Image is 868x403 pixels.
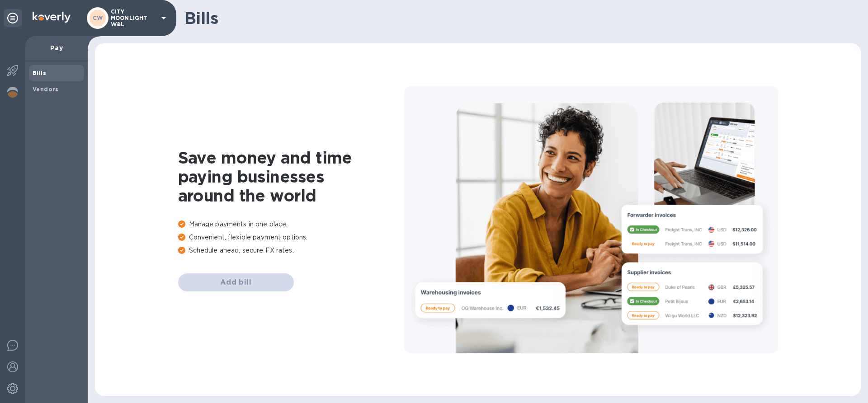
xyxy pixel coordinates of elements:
img: Logo [33,12,71,23]
p: Schedule ahead, secure FX rates. [178,246,404,255]
b: CW [93,14,103,21]
b: Bills [33,70,46,76]
h1: Bills [184,9,854,28]
p: CITY MOONLIGHT W&L [111,9,156,28]
b: Vendors [33,86,59,93]
p: Convenient, flexible payment options. [178,233,404,242]
p: Pay [33,43,80,52]
p: Manage payments in one place. [178,220,404,229]
div: Unpin categories [4,9,22,27]
h1: Save money and time paying businesses around the world [178,148,404,205]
